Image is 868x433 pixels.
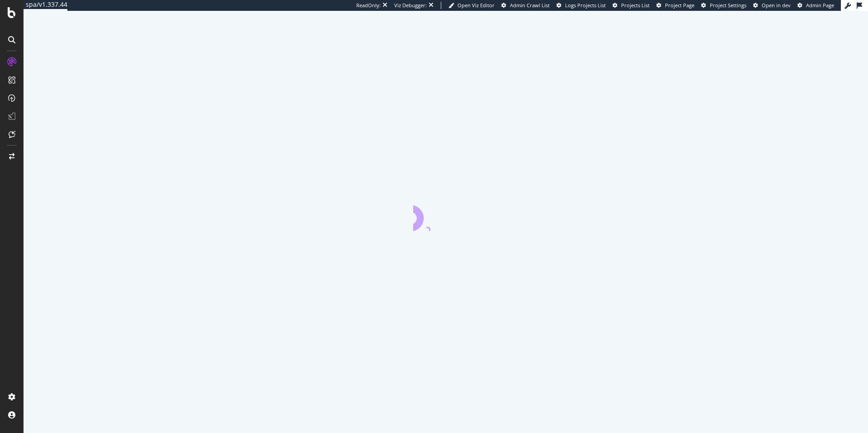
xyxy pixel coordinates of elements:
a: Admin Crawl List [501,2,550,9]
a: Open in dev [753,2,791,9]
span: Open Viz Editor [458,2,495,9]
span: Admin Crawl List [510,2,550,9]
div: animation [413,198,478,231]
a: Project Page [656,2,694,9]
span: Admin Page [806,2,834,9]
div: Viz Debugger: [394,2,427,9]
span: Project Settings [710,2,746,9]
span: Open in dev [762,2,791,9]
span: Projects List [621,2,650,9]
div: ReadOnly: [356,2,381,9]
a: Project Settings [701,2,746,9]
a: Projects List [613,2,650,9]
a: Logs Projects List [557,2,606,9]
span: Logs Projects List [565,2,606,9]
a: Open Viz Editor [448,2,495,9]
a: Admin Page [797,2,834,9]
span: Project Page [665,2,694,9]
